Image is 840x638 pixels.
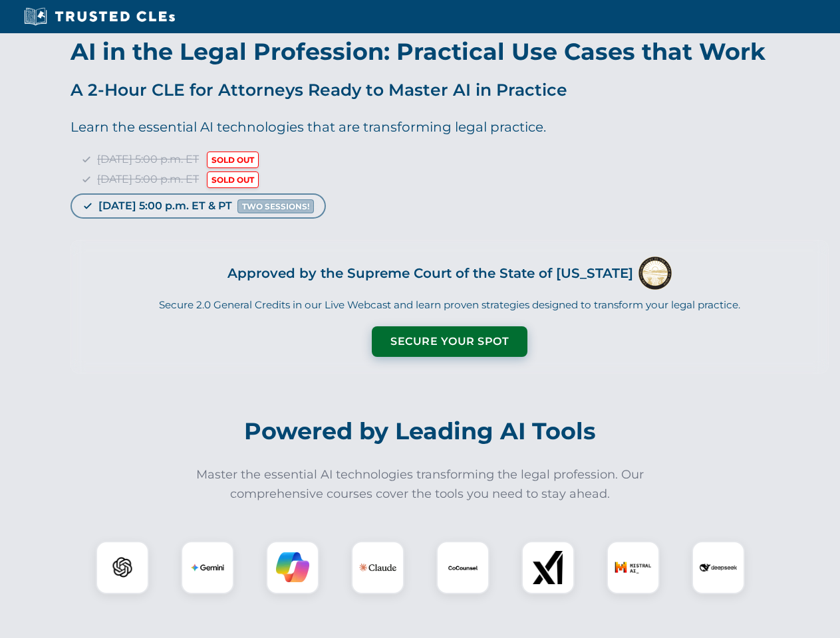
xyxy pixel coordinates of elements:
div: DeepSeek [692,541,745,594]
p: Master the essential AI technologies transforming the legal profession. Our comprehensive courses... [188,465,653,504]
h3: Approved by the Supreme Court of the State of [US_STATE] [227,261,633,285]
img: Trusted CLEs [20,7,179,27]
p: A 2-Hour CLE for Attorneys Ready to Master AI in Practice [70,76,829,103]
img: Mistral AI Logo [615,549,652,586]
button: Secure Your Spot [372,326,527,357]
img: ChatGPT Logo [103,548,142,587]
span: [DATE] 5:00 p.m. ET [97,173,199,185]
img: DeepSeek Logo [700,549,737,586]
p: Learn the essential AI technologies that are transforming legal practice. [70,116,829,138]
span: SOLD OUT [207,152,259,168]
span: SOLD OUT [207,171,259,188]
div: Gemini [181,541,234,594]
h2: Powered by Leading AI Tools [52,408,789,455]
img: Gemini Logo [191,551,224,584]
img: Copilot Logo [276,551,309,584]
div: xAI [521,541,575,594]
div: Claude [351,541,404,594]
img: Claude Logo [359,549,396,586]
img: Supreme Court of Ohio [638,257,672,290]
div: Copilot [266,541,319,594]
div: Mistral AI [607,541,660,594]
img: CoCounsel Logo [446,551,480,584]
h1: AI in the Legal Profession: Practical Use Cases that Work [70,40,829,63]
p: Secure 2.0 General Credits in our Live Webcast and learn proven strategies designed to transform ... [87,298,812,313]
span: [DATE] 5:00 p.m. ET [97,153,199,165]
img: xAI Logo [531,551,565,584]
div: ChatGPT [96,541,149,594]
div: CoCounsel [436,541,490,594]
